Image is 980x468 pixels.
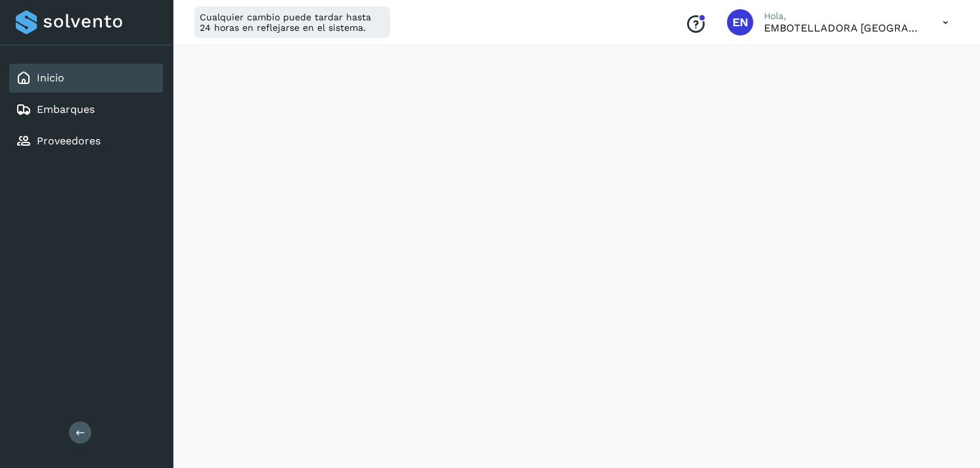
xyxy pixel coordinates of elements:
[37,103,95,116] a: Embarques
[764,11,922,22] p: Hola,
[37,72,64,84] a: Inicio
[9,95,163,124] div: Embarques
[194,7,390,38] div: Cualquier cambio puede tardar hasta 24 horas en reflejarse en el sistema.
[9,64,163,93] div: Inicio
[37,135,100,147] a: Proveedores
[764,22,922,34] p: EMBOTELLADORA NIAGARA DE MEXICO
[9,127,163,156] div: Proveedores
